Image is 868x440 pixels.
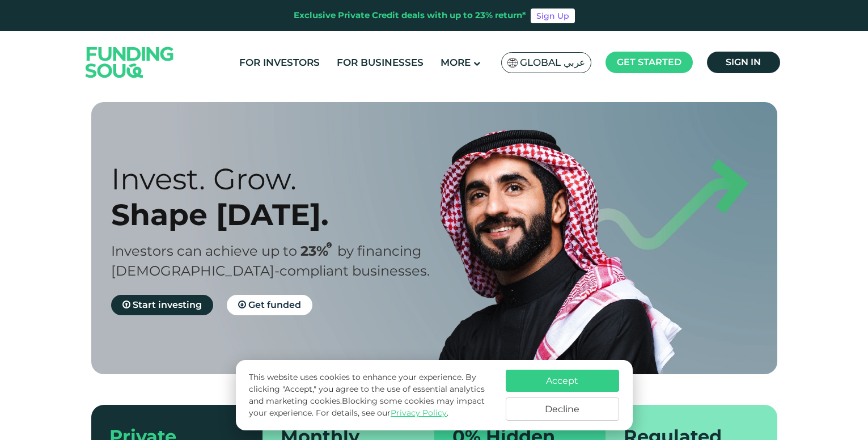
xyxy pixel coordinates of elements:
a: Get funded [227,295,312,315]
span: Sign in [726,57,761,67]
span: Investors can achieve up to [111,243,297,259]
div: Invest. Grow. [111,161,454,197]
span: For details, see our . [316,408,448,418]
p: This website uses cookies to enhance your experience. By clicking "Accept," you agree to the use ... [249,371,494,419]
span: Get started [617,57,681,67]
a: Sign Up [531,9,575,23]
span: 23% [300,243,337,259]
a: Privacy Policy [391,408,447,418]
span: Start investing [133,299,202,310]
span: Blocking some cookies may impact your experience. [249,396,485,418]
span: More [441,57,471,68]
div: Shape [DATE]. [111,197,454,232]
img: Logo [74,33,185,91]
a: Start investing [111,295,213,315]
a: For Investors [236,53,323,72]
span: Global عربي [520,56,585,69]
a: Sign in [707,52,780,73]
a: For Businesses [334,53,426,72]
img: SA Flag [507,58,518,67]
span: Get funded [248,299,301,310]
button: Decline [506,397,619,421]
button: Accept [506,370,619,392]
div: Exclusive Private Credit deals with up to 23% return* [294,9,526,22]
i: 23% IRR (expected) ~ 15% Net yield (expected) [327,242,332,248]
